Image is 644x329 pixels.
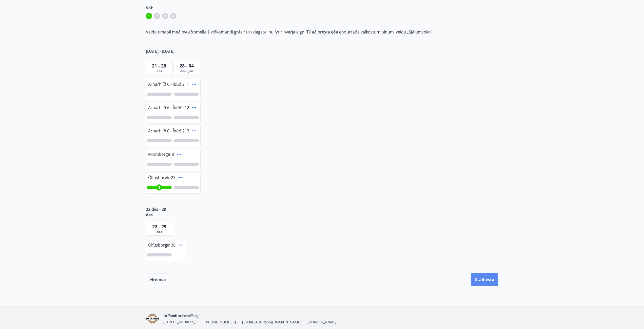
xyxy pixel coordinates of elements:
p: Veldu tímabil með því að smella á viðkomandi gráa reit í dagatalinu fyrir hverja eign. Til að bre... [146,29,498,35]
span: 4 [172,13,174,19]
span: 2 [156,13,158,19]
span: Ölfusborgir 36 [148,242,175,248]
span: 22 des - 29 des [146,206,173,218]
span: Drífandi stéttarfélag [163,313,199,318]
span: [EMAIL_ADDRESS][DOMAIN_NAME] [242,320,301,325]
span: 1 [148,13,150,19]
span: [DATE] - [DATE] [146,48,174,54]
img: YV7jqbr9Iw0An7mxYQ6kPFTFDRrEjUsNBecdHerH.png [146,313,160,324]
span: [PHONE_NUMBER] [205,320,236,325]
span: Arnarhlíð 6 - Íbúð 211 [148,81,189,87]
span: des [147,69,171,73]
button: Staðfesta [471,273,498,286]
span: 22 - 29 [152,223,166,230]
span: des [147,230,172,234]
button: Hreinsa [146,273,170,286]
span: Arnarhlíð 6 - Íbúð 213 [148,128,189,134]
span: 1 [158,185,160,190]
span: Minniborgir 8 [148,151,174,157]
span: Ölfusborgir 23 [148,175,175,180]
span: 3 [164,13,166,19]
span: Val: [146,5,153,11]
a: [DOMAIN_NAME] [307,319,337,324]
span: 28 - 04 [180,63,194,69]
span: 21 - 28 [152,63,166,69]
span: des / jan [175,69,199,73]
span: [STREET_ADDRESS] [163,319,196,324]
span: Arnarhlíð 6 - Íbúð 212 [148,105,189,110]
